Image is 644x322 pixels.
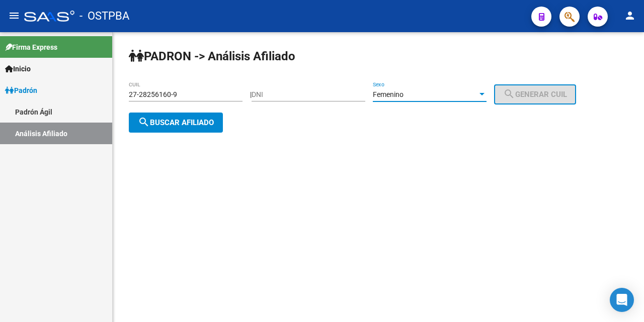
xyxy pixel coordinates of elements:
span: Firma Express [5,42,57,53]
mat-icon: search [138,116,150,128]
span: - OSTPBA [79,5,129,27]
div: | [250,90,584,98]
button: Buscar afiliado [129,113,223,133]
button: Generar CUIL [494,84,576,104]
span: Femenino [373,90,404,98]
mat-icon: person [624,10,636,22]
mat-icon: menu [8,10,20,22]
mat-icon: search [503,88,515,100]
span: Inicio [5,63,31,74]
span: Buscar afiliado [138,118,214,127]
span: Padrón [5,85,37,96]
strong: PADRON -> Análisis Afiliado [129,49,295,63]
span: Generar CUIL [503,90,567,99]
div: Open Intercom Messenger [610,288,634,312]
